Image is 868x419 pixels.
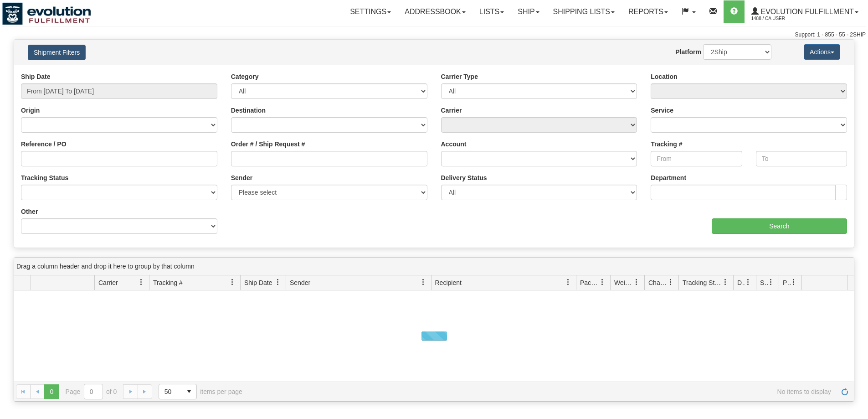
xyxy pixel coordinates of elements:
span: Tracking Status [683,278,722,287]
label: Platform [675,47,701,57]
span: 1488 / CA User [751,14,820,23]
label: Order # / Ship Request # [231,140,305,149]
label: Department [651,173,686,182]
span: Page 0 [44,384,59,399]
span: Ship Date [244,278,272,287]
input: Search [712,218,847,234]
a: Ship [511,0,546,23]
label: Delivery Status [441,173,487,182]
span: 50 [164,387,176,396]
span: Shipment Issues [760,278,768,287]
span: Packages [580,278,599,287]
a: Evolution Fulfillment 1488 / CA User [745,0,865,23]
label: Sender [231,173,252,182]
span: Evolution Fulfillment [759,8,854,16]
a: Tracking # filter column settings [225,274,240,290]
span: Sender [290,278,310,287]
span: items per page [159,384,242,399]
span: Page sizes drop down [159,384,197,399]
span: Pickup Status [783,278,791,287]
span: Delivery Status [737,278,745,287]
a: Lists [473,0,511,23]
input: From [651,151,742,166]
span: Charge [648,278,668,287]
a: Settings [343,0,398,23]
input: To [756,151,847,166]
div: grid grouping header [14,258,854,275]
button: Shipment Filters [28,45,86,60]
a: Tracking Status filter column settings [718,274,733,290]
a: Delivery Status filter column settings [740,274,756,290]
a: Carrier filter column settings [134,274,149,290]
a: Refresh [837,384,852,399]
span: Recipient [435,278,462,287]
a: Recipient filter column settings [560,274,576,290]
label: Ship Date [21,72,51,81]
label: Origin [21,106,40,115]
a: Reports [621,0,675,23]
button: Actions [804,44,840,60]
label: Category [231,72,259,81]
a: Addressbook [398,0,473,23]
span: Weight [614,278,633,287]
a: Sender filter column settings [416,274,431,290]
a: Ship Date filter column settings [270,274,286,290]
span: select [182,384,196,399]
span: Page of 0 [66,384,117,399]
a: Shipment Issues filter column settings [763,274,779,290]
label: Location [651,72,677,81]
label: Tracking # [651,140,682,149]
label: Service [651,106,673,115]
img: logo1488.jpg [2,2,91,25]
span: Tracking # [153,278,183,287]
a: Weight filter column settings [629,274,644,290]
label: Account [441,140,467,149]
span: No items to display [255,388,831,395]
label: Reference / PO [21,140,67,149]
span: Carrier [98,278,118,287]
label: Tracking Status [21,173,68,182]
a: Packages filter column settings [595,274,610,290]
label: Carrier Type [441,72,478,81]
label: Carrier [441,106,462,115]
div: Support: 1 - 855 - 55 - 2SHIP [2,31,866,39]
a: Shipping lists [546,0,621,23]
label: Destination [231,106,266,115]
label: Other [21,207,38,216]
a: Pickup Status filter column settings [786,274,801,290]
a: Charge filter column settings [663,274,678,290]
